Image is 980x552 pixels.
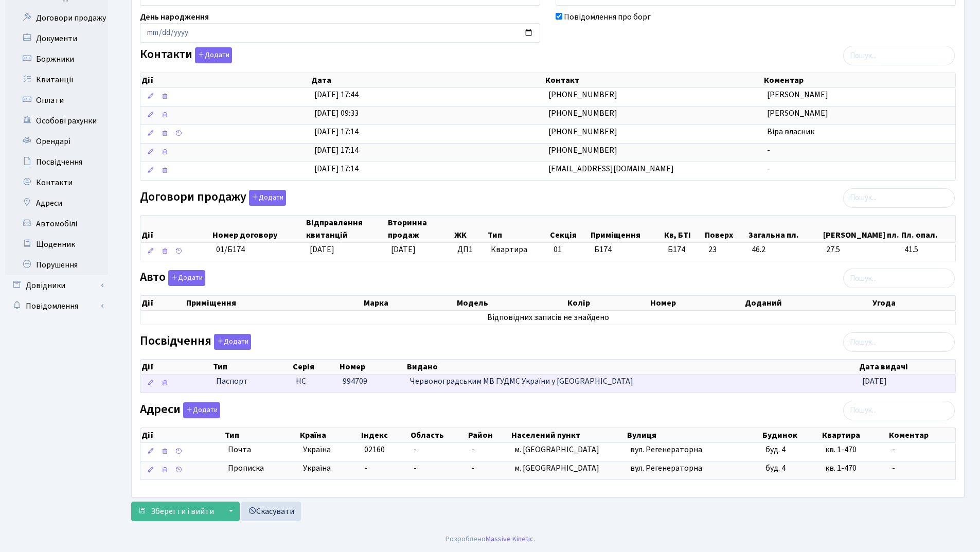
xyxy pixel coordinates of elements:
[763,73,955,87] th: Коментар
[183,402,220,418] button: Адреси
[5,28,108,49] a: Документи
[5,8,108,28] a: Договори продажу
[649,296,744,310] th: Номер
[554,244,562,255] span: 01
[467,428,511,442] th: Район
[744,296,872,310] th: Доданий
[446,533,535,545] div: Розроблено .
[140,311,955,325] td: Відповідних записів не знайдено
[471,444,474,455] span: -
[5,172,108,193] a: Контакти
[299,428,360,442] th: Країна
[140,402,220,418] label: Адреси
[471,462,474,474] span: -
[249,190,286,206] button: Договори продажу
[767,163,770,174] span: -
[514,462,599,474] span: м. [GEOGRAPHIC_DATA]
[708,244,743,256] span: 23
[843,401,955,420] input: Пошук...
[888,428,955,442] th: Коментар
[5,234,108,255] a: Щоденник
[314,126,359,137] span: [DATE] 17:14
[843,46,955,65] input: Пошук...
[564,11,651,23] label: Повідомлення про борг
[767,89,828,100] span: [PERSON_NAME]
[391,244,416,255] span: [DATE]
[192,46,232,64] a: Додати
[212,360,292,374] th: Тип
[5,255,108,275] a: Порушення
[590,216,664,242] th: Приміщення
[363,296,456,310] th: Марка
[843,269,955,288] input: Пошук...
[343,376,367,387] span: 994709
[168,270,205,286] button: Авто
[5,69,108,90] a: Квитанції
[5,152,108,172] a: Посвідчення
[453,216,487,242] th: ЖК
[630,444,702,455] span: вул. Регенераторна
[752,244,818,256] span: 46.2
[414,444,417,455] span: -
[549,216,590,242] th: Секція
[630,462,702,474] span: вул. Регенераторна
[5,90,108,111] a: Оплати
[241,502,301,521] a: Скасувати
[140,47,232,63] label: Контакти
[140,11,209,23] label: День народження
[303,444,356,456] span: Україна
[360,428,409,442] th: Індекс
[185,296,363,310] th: Приміщення
[314,145,359,156] span: [DATE] 17:14
[211,216,305,242] th: Номер договору
[486,533,533,544] a: Massive Kinetic
[765,462,786,474] span: буд. 4
[761,428,821,442] th: Будинок
[767,126,814,137] span: Віра власник
[594,244,612,255] span: Б174
[224,428,299,442] th: Тип
[214,334,251,350] button: Посвідчення
[871,296,955,310] th: Угода
[765,444,786,455] span: буд. 4
[825,462,857,474] span: кв. 1-470
[5,213,108,234] a: Автомобілі
[140,73,310,87] th: Дії
[292,360,338,374] th: Серія
[5,275,108,296] a: Довідники
[140,270,205,286] label: Авто
[904,244,951,256] span: 41.5
[767,145,770,156] span: -
[491,244,545,256] span: Квартира
[5,49,108,69] a: Боржники
[510,428,626,442] th: Населений пункт
[310,73,545,87] th: Дата
[566,296,649,310] th: Колір
[548,126,617,137] span: [PHONE_NUMBER]
[387,216,453,242] th: Вторинна продаж
[487,216,549,242] th: Тип
[826,244,896,256] span: 27.5
[414,462,417,474] span: -
[892,444,895,455] span: -
[410,376,633,387] span: Червоноградським МВ ГУДМС України у [GEOGRAPHIC_DATA]
[181,400,220,418] a: Додати
[151,506,214,517] span: Зберегти і вийти
[364,444,385,455] span: 02160
[409,428,467,442] th: Область
[140,190,286,206] label: Договори продажу
[216,376,288,387] span: Паспорт
[310,244,334,255] span: [DATE]
[228,444,251,456] span: Почта
[858,360,955,374] th: Дата видачі
[843,332,955,352] input: Пошук...
[747,216,822,242] th: Загальна пл.
[544,73,762,87] th: Контакт
[140,296,185,310] th: Дії
[228,462,264,474] span: Прописка
[825,444,857,455] span: кв. 1-470
[140,360,212,374] th: Дії
[626,428,761,442] th: Вулиця
[822,216,900,242] th: [PERSON_NAME] пл.
[140,334,251,350] label: Посвідчення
